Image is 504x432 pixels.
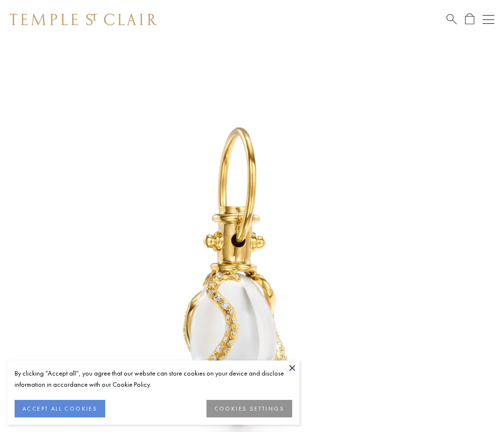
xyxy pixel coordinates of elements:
[15,368,292,390] div: By clicking “Accept all”, you agree that our website can store cookies on your device and disclos...
[15,400,105,417] button: ACCEPT ALL COOKIES
[465,13,474,25] a: Open Shopping Bag
[447,13,457,25] a: Search
[10,14,157,25] img: Temple St. Clair
[483,14,494,25] button: Open navigation
[206,400,292,417] button: COOKIES SETTINGS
